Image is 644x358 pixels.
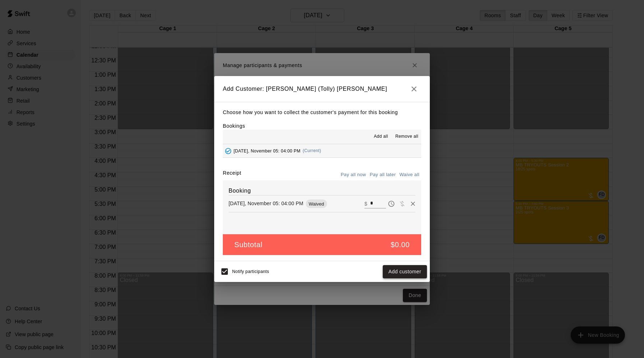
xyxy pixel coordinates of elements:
[392,131,421,142] button: Remove all
[223,123,245,129] label: Bookings
[223,144,421,157] button: Added - Collect Payment[DATE], November 05: 04:00 PM(Current)
[223,108,421,117] p: Choose how you want to collect the customer's payment for this booking
[234,240,262,250] h5: Subtotal
[303,148,321,153] span: (Current)
[374,133,388,140] span: Add all
[223,146,234,156] button: Added - Collect Payment
[369,131,392,142] button: Add all
[386,200,397,206] span: Pay later
[229,200,303,207] p: [DATE], November 05: 04:00 PM
[223,169,241,180] label: Receipt
[397,169,421,180] button: Waive all
[214,76,430,102] h2: Add Customer: [PERSON_NAME] (Tolly) [PERSON_NAME]
[408,198,418,209] button: Remove
[395,133,418,140] span: Remove all
[306,201,327,207] span: Waived
[232,269,269,274] span: Notify participants
[383,265,427,278] button: Add customer
[368,169,398,180] button: Pay all later
[391,240,410,250] h5: $0.00
[234,148,300,153] span: [DATE], November 05: 04:00 PM
[397,200,408,206] span: Waive payment
[339,169,368,180] button: Pay all now
[229,186,415,196] h6: Booking
[364,200,367,207] p: $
